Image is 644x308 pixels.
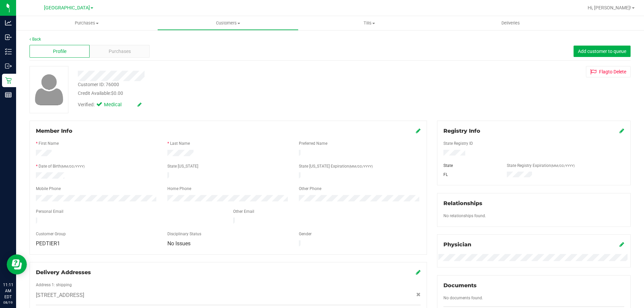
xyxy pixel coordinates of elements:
label: Address 1: shipping [36,282,72,288]
a: Tills [299,16,440,30]
span: Purchases [16,20,157,26]
span: Delivery Addresses [36,269,91,275]
span: Deliveries [492,20,529,26]
span: Registry Info [443,128,480,134]
span: No Issues [167,240,191,247]
button: Flagto Delete [586,66,631,77]
a: Back [30,37,41,42]
inline-svg: Reports [5,91,12,98]
label: Date of Birth [39,163,85,169]
span: Purchases [109,48,131,55]
label: No relationships found. [443,213,486,219]
span: PEDTIER1 [36,240,60,247]
a: Purchases [16,16,157,30]
span: Hi, [PERSON_NAME]! [588,5,631,10]
div: Verified: [78,101,142,109]
img: user-icon.png [32,72,67,107]
span: Physician [443,241,471,248]
label: Home Phone [167,186,191,192]
div: Customer ID: 76000 [78,81,119,88]
label: Other Email [233,208,254,214]
span: Profile [53,48,66,55]
button: Add customer to queue [574,46,631,57]
span: Customers [158,20,298,26]
a: Deliveries [440,16,581,30]
label: Customer Group [36,231,66,237]
label: State [US_STATE] Expiration [299,163,373,169]
label: Gender [299,231,312,237]
label: First Name [39,140,59,146]
a: Customers [157,16,299,30]
span: (MM/DD/YYYY) [61,165,85,168]
span: Relationships [443,200,482,206]
span: Documents [443,282,477,289]
span: Tills [299,20,439,26]
span: No documents found. [443,296,483,300]
inline-svg: Outbound [5,63,12,69]
label: Other Phone [299,186,321,192]
span: Add customer to queue [578,49,626,54]
span: (MM/DD/YYYY) [551,164,575,168]
inline-svg: Analytics [5,19,12,26]
span: (MM/DD/YYYY) [349,165,373,168]
label: State [US_STATE] [167,163,198,169]
p: 11:11 AM EDT [3,282,13,300]
label: Disciplinary Status [167,231,201,237]
span: $0.00 [111,90,123,96]
label: Mobile Phone [36,186,61,192]
p: 08/19 [3,300,13,305]
label: Preferred Name [299,140,327,146]
inline-svg: Retail [5,77,12,84]
span: [STREET_ADDRESS] [36,291,84,299]
span: Medical [104,101,131,109]
div: Credit Available: [78,90,373,97]
div: FL [438,172,502,178]
label: Last Name [170,140,190,146]
inline-svg: Inventory [5,48,12,55]
label: State Registry ID [443,140,473,146]
iframe: Resource center [7,254,27,274]
label: State Registry Expiration [507,163,575,169]
inline-svg: Inbound [5,34,12,41]
span: [GEOGRAPHIC_DATA] [44,5,90,11]
label: Personal Email [36,208,63,214]
div: State [438,163,502,169]
span: Member Info [36,128,72,134]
